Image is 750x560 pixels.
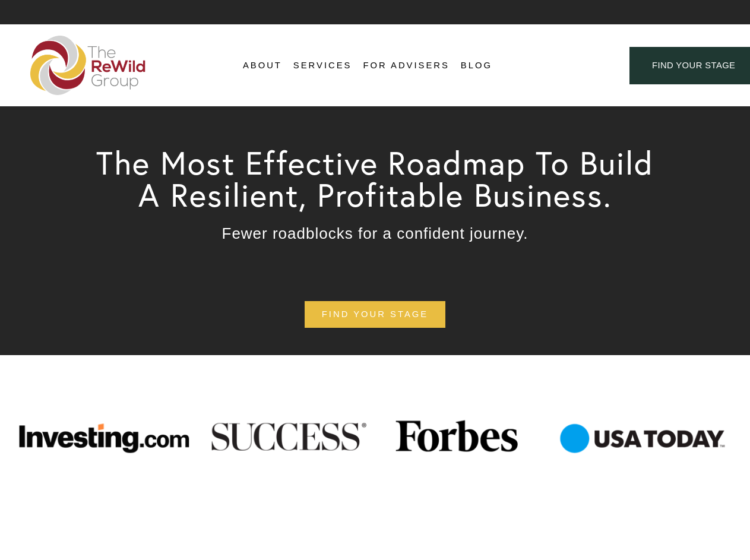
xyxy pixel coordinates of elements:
span: Services [293,58,352,74]
span: Fewer roadblocks for a confident journey. [222,224,529,242]
a: Blog [461,57,492,75]
span: About [243,58,282,74]
a: folder dropdown [293,57,352,75]
a: For Advisers [363,57,449,75]
a: find your stage [305,301,445,328]
img: The ReWild Group [30,36,147,95]
span: The Most Effective Roadmap To Build A Resilient, Profitable Business. [96,143,664,215]
a: folder dropdown [243,57,282,75]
